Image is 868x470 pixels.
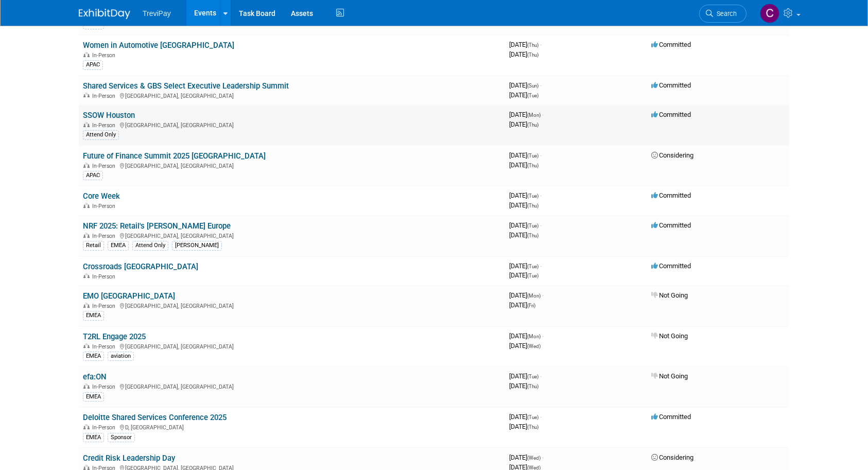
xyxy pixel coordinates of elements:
span: In-Person [92,343,118,350]
span: Committed [651,221,691,229]
span: [DATE] [509,91,539,99]
span: - [540,413,542,421]
a: Core Week [83,192,120,201]
span: - [542,111,544,118]
span: [DATE] [509,201,539,209]
span: (Thu) [527,203,539,208]
img: In-Person Event [83,233,90,238]
span: [DATE] [509,151,542,159]
span: - [540,372,542,380]
div: Attend Only [83,130,119,140]
span: - [540,81,542,89]
span: (Thu) [527,42,539,48]
img: In-Person Event [83,384,90,389]
a: EMO [GEOGRAPHIC_DATA] [83,291,175,301]
img: Celia Ahrens [760,4,779,23]
div: aviation [108,352,134,361]
span: In-Person [92,93,118,99]
span: (Tue) [527,93,539,98]
span: Not Going [651,291,688,299]
a: Shared Services & GBS Select Executive Leadership Summit [83,81,289,91]
div: [GEOGRAPHIC_DATA], [GEOGRAPHIC_DATA] [83,301,501,309]
span: [DATE] [509,454,544,461]
img: In-Person Event [83,52,90,57]
img: In-Person Event [83,93,90,98]
span: Considering [651,151,693,159]
span: Committed [651,81,691,89]
span: In-Person [92,384,118,390]
span: In-Person [92,303,118,309]
span: In-Person [92,163,118,169]
span: Committed [651,41,691,48]
span: [DATE] [509,301,535,309]
span: (Tue) [527,374,539,379]
a: Credit Risk Leadership Day [83,454,175,463]
div: [GEOGRAPHIC_DATA], [GEOGRAPHIC_DATA] [83,161,501,169]
span: - [540,192,542,199]
span: (Mon) [527,293,541,299]
span: [DATE] [509,221,542,229]
span: - [540,221,542,229]
span: [DATE] [509,262,542,270]
span: Committed [651,262,691,270]
span: TreviPay [143,9,171,18]
div: EMEA [83,392,104,402]
div: APAC [83,171,103,180]
div: Retail [83,241,104,250]
span: [DATE] [509,111,544,118]
img: In-Person Event [83,343,90,349]
div: Sponsor [108,433,135,442]
span: (Tue) [527,193,539,199]
span: Not Going [651,332,688,340]
span: (Tue) [527,223,539,229]
img: In-Person Event [83,122,90,127]
span: (Thu) [527,384,539,389]
span: (Tue) [527,273,539,278]
span: [DATE] [509,423,539,430]
span: [DATE] [509,161,539,169]
div: EMEA [83,311,104,320]
div: EMEA [83,352,104,361]
span: [DATE] [509,372,542,380]
span: [DATE] [509,342,541,350]
div: [GEOGRAPHIC_DATA], [GEOGRAPHIC_DATA] [83,91,501,99]
span: (Mon) [527,112,541,118]
img: ExhibitDay [79,9,130,19]
img: In-Person Event [83,303,90,308]
div: EMEA [108,241,129,250]
span: [DATE] [509,120,539,128]
span: [DATE] [509,192,542,199]
span: In-Person [92,424,118,431]
span: [DATE] [509,291,544,299]
span: - [540,262,542,270]
span: [DATE] [509,231,539,239]
span: (Thu) [527,424,539,430]
span: Committed [651,111,691,118]
span: [DATE] [509,81,542,89]
a: Search [699,5,747,23]
div: APAC [83,60,103,69]
span: In-Person [92,273,118,280]
span: - [542,332,544,340]
span: (Mon) [527,334,541,339]
span: Not Going [651,372,688,380]
a: Crossroads [GEOGRAPHIC_DATA] [83,262,198,271]
div: Attend Only [132,241,168,250]
span: In-Person [92,203,118,210]
a: SSOW Houston [83,111,135,120]
div: EMEA [83,433,104,442]
span: [DATE] [509,332,544,340]
span: (Thu) [527,52,539,58]
a: NRF 2025: Retail's [PERSON_NAME] Europe [83,221,231,231]
div: [PERSON_NAME] [172,241,222,250]
span: [DATE] [509,41,542,48]
span: [DATE] [509,413,542,421]
a: Women in Automotive [GEOGRAPHIC_DATA] [83,41,234,50]
span: Search [713,10,737,18]
div: D, [GEOGRAPHIC_DATA] [83,423,501,431]
img: In-Person Event [83,163,90,168]
span: - [542,291,544,299]
img: In-Person Event [83,273,90,278]
div: [GEOGRAPHIC_DATA], [GEOGRAPHIC_DATA] [83,120,501,129]
div: [GEOGRAPHIC_DATA], [GEOGRAPHIC_DATA] [83,342,501,350]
